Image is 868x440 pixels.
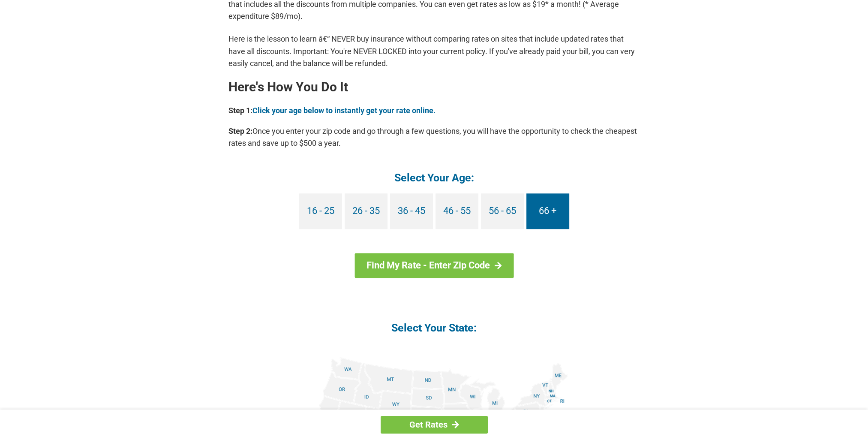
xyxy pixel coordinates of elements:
[354,253,514,278] a: Find My Rate - Enter Zip Code
[228,125,640,149] p: Once you enter your zip code and go through a few questions, you will have the opportunity to che...
[228,33,640,69] p: Here is the lesson to learn â€“ NEVER buy insurance without comparing rates on sites that include...
[299,193,342,229] a: 16 - 25
[345,193,387,229] a: 26 - 35
[436,193,478,229] a: 46 - 55
[481,193,524,229] a: 56 - 65
[228,80,640,94] h2: Here's How You Do It
[381,416,488,434] a: Get Rates
[228,171,640,185] h4: Select Your Age:
[390,193,433,229] a: 36 - 45
[228,127,252,136] b: Step 2:
[228,106,252,115] b: Step 1:
[228,321,640,335] h4: Select Your State:
[526,193,569,229] a: 66 +
[252,106,436,115] a: Click your age below to instantly get your rate online.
